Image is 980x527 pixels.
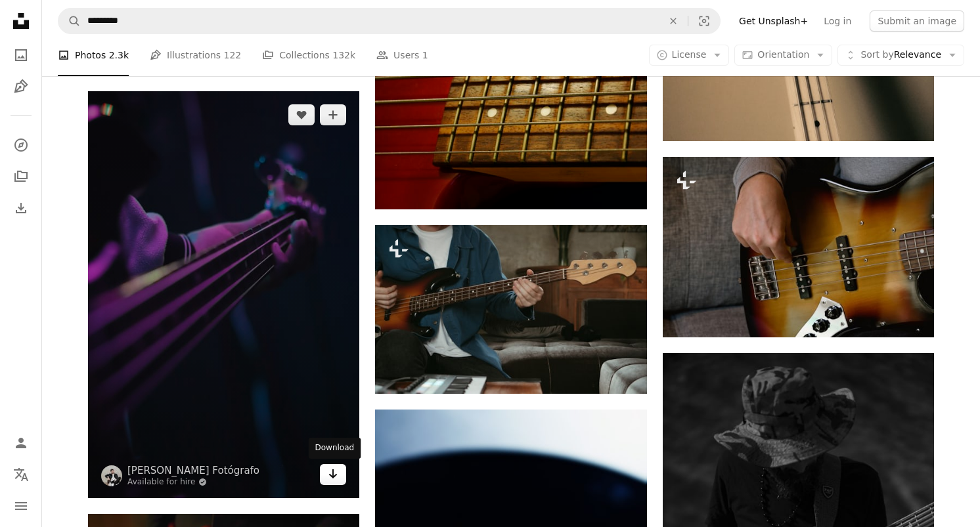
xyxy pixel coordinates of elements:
[731,11,816,32] a: Get Unsplash+
[375,303,646,315] a: a man sitting on a couch playing a guitar
[663,157,934,337] img: a person playing a guitar
[672,49,707,60] span: License
[88,91,359,498] img: a person playing a guitar
[870,11,964,32] button: Submit an image
[860,49,893,60] span: Sort by
[422,48,428,62] span: 1
[320,104,346,125] button: Add to Collection
[816,11,859,32] a: Log in
[8,195,34,221] a: Download History
[8,163,34,190] a: Collections
[58,9,81,33] button: Search Unsplash
[837,45,964,66] button: Sort byRelevance
[8,461,34,488] button: Language
[375,29,646,209] img: a close up of the frets of a guitar
[58,8,721,34] form: Find visuals sitewide
[320,464,346,485] a: Download
[757,49,809,60] span: Orientation
[88,288,359,300] a: a person playing a guitar
[8,430,34,456] a: Log in / Sign up
[659,9,688,33] button: Clear
[8,42,34,68] a: Photos
[649,45,730,66] button: License
[101,465,122,486] img: Go to Javier González Fotógrafo's profile
[860,49,941,62] span: Relevance
[8,8,34,37] a: Home — Unsplash
[309,438,361,459] div: Download
[8,132,34,158] a: Explore
[150,34,241,76] a: Illustrations 122
[663,241,934,253] a: a person playing a guitar
[332,48,355,62] span: 132k
[127,464,259,477] a: [PERSON_NAME] Fotógrafo
[688,9,720,33] button: Visual search
[734,45,832,66] button: Orientation
[224,48,242,62] span: 122
[262,34,355,76] a: Collections 132k
[375,113,646,125] a: a close up of the frets of a guitar
[8,493,34,519] button: Menu
[376,34,428,76] a: Users 1
[375,225,646,393] img: a man sitting on a couch playing a guitar
[288,104,315,125] button: Like
[127,477,259,488] a: Available for hire
[8,74,34,100] a: Illustrations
